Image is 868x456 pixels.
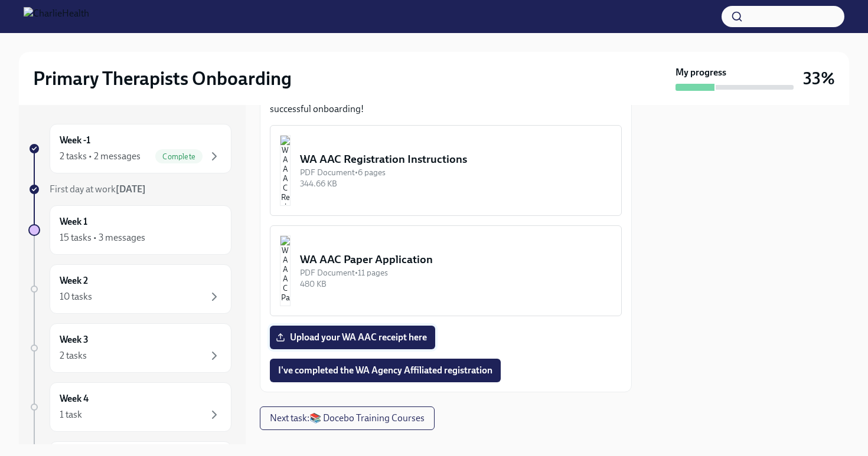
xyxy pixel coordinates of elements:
[300,178,612,189] div: 344.66 KB
[300,267,612,278] div: PDF Document • 11 pages
[278,332,427,343] span: Upload your WA AAC receipt here
[300,167,612,178] div: PDF Document • 6 pages
[300,252,612,267] div: WA AAC Paper Application
[676,66,726,79] strong: My progress
[300,152,612,167] div: WA AAC Registration Instructions
[60,274,88,287] h6: Week 2
[155,152,203,161] span: Complete
[28,205,231,255] a: Week 115 tasks • 3 messages
[270,359,501,382] button: I've completed the WA Agency Affiliated registration
[278,365,492,376] span: I've completed the WA Agency Affiliated registration
[60,333,89,346] h6: Week 3
[24,7,89,26] img: CharlieHealth
[60,392,89,405] h6: Week 4
[116,183,146,195] strong: [DATE]
[60,215,87,228] h6: Week 1
[803,68,835,89] h3: 33%
[280,135,291,206] img: WA AAC Registration Instructions
[60,231,145,244] div: 15 tasks • 3 messages
[60,134,90,147] h6: Week -1
[270,225,622,316] button: WA AAC Paper ApplicationPDF Document•11 pages480 KB
[28,323,231,373] a: Week 32 tasks
[300,278,612,290] div: 480 KB
[28,124,231,173] a: Week -12 tasks • 2 messagesComplete
[33,67,292,90] h2: Primary Therapists Onboarding
[260,406,435,430] button: Next task:📚 Docebo Training Courses
[60,290,92,303] div: 10 tasks
[50,183,146,195] span: First day at work
[28,264,231,314] a: Week 210 tasks
[28,382,231,432] a: Week 41 task
[270,125,622,216] button: WA AAC Registration InstructionsPDF Document•6 pages344.66 KB
[60,408,82,421] div: 1 task
[60,349,87,362] div: 2 tasks
[270,412,425,424] span: Next task : 📚 Docebo Training Courses
[60,150,141,163] div: 2 tasks • 2 messages
[280,235,291,306] img: WA AAC Paper Application
[270,326,435,349] label: Upload your WA AAC receipt here
[28,183,231,196] a: First day at work[DATE]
